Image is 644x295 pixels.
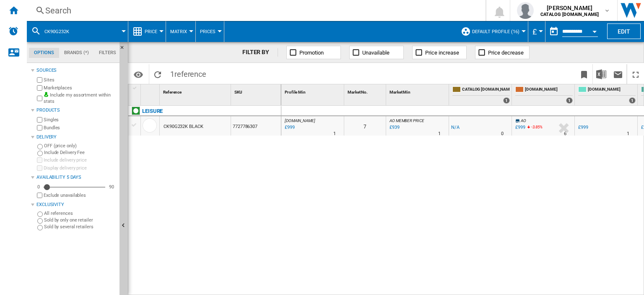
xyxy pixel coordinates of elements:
span: CATALOG [DOMAIN_NAME] [462,86,510,94]
div: Last updated : Thursday, 4 September 2025 12:11 [388,123,400,132]
div: 1 offers sold by AO.COM [629,97,636,104]
md-tab-item: Brands (*) [59,48,94,58]
div: Delivery [36,134,116,141]
span: Matrix [170,29,187,34]
button: Edit [607,23,641,39]
div: £999 [515,125,525,130]
input: Marketplaces [37,85,42,91]
i: % [530,123,535,133]
label: All references [44,210,116,217]
div: CK90G232K BLACK [164,117,203,136]
span: Default profile (16) [472,29,519,34]
label: Singles [44,117,116,123]
span: [DOMAIN_NAME] [525,86,573,94]
button: Unavailable [349,46,404,59]
input: OFF (price only) [37,144,43,149]
button: Bookmark this report [576,64,592,84]
div: Sort None [233,84,281,97]
div: Sort None [161,84,231,97]
div: CATALOG [DOMAIN_NAME] 1 offers sold by CATALOG BEKO.UK [451,84,512,105]
md-tab-item: Filters [94,48,121,58]
label: Marketplaces [44,85,116,91]
span: Price [145,29,157,34]
button: Price decrease [475,46,530,59]
div: Sources [36,67,116,74]
div: Reference Sort None [161,84,231,97]
img: mysite-bg-18x18.png [44,92,49,97]
div: 1 offers sold by AMAZON.CO.UK [566,97,573,104]
label: Sold by several retailers [44,224,116,230]
input: Include delivery price [37,157,42,163]
label: Include my assortment within stats [44,92,116,105]
span: Profile Min [285,90,306,94]
div: Products [36,107,116,114]
button: £ [532,21,541,42]
span: reference [174,70,206,78]
span: Market Min [390,90,410,94]
span: Prices [200,29,216,34]
div: Sort None [346,84,386,97]
span: Promotion [299,50,324,56]
button: Reload [149,64,166,84]
label: Include Delivery Fee [44,149,116,156]
div: 7727786307 [231,116,281,136]
span: AO [521,118,526,123]
label: Exclude unavailables [44,192,116,198]
button: Hide [119,42,130,57]
div: Exclusivity [36,201,116,208]
input: Sold by several retailers [37,225,43,230]
label: Include delivery price [44,157,116,163]
b: CATALOG [DOMAIN_NAME] [540,12,599,17]
img: alerts-logo.svg [8,26,18,36]
input: Display delivery price [37,193,42,198]
label: OFF (price only) [44,143,116,149]
div: £999 [577,123,588,132]
div: CK90G232K [31,21,124,42]
span: Reference [163,90,182,94]
md-menu: Currency [528,21,545,42]
div: Delivery Time : 0 day [501,130,504,138]
button: Open calendar [587,23,602,38]
input: Display delivery price [37,165,42,171]
div: Last updated : Thursday, 4 September 2025 12:11 [283,123,295,132]
img: profile.jpg [517,2,534,19]
div: [DOMAIN_NAME] 1 offers sold by AMAZON.CO.UK [514,84,574,105]
div: Market No. Sort None [346,84,386,97]
span: Price increase [425,50,459,56]
label: Bundles [44,125,116,131]
button: Maximize [627,64,644,84]
span: [PERSON_NAME] [540,4,599,12]
div: Search [45,5,464,16]
div: Delivery Time : 1 day [438,130,441,138]
button: Send this report by email [610,64,626,84]
input: Singles [37,117,42,123]
div: Prices [200,21,220,42]
input: Sold by only one retailer [37,218,43,224]
button: md-calendar [545,23,562,40]
button: Default profile (16) [472,21,524,42]
label: Sold by only one retailer [44,217,116,223]
div: £999 [578,125,588,130]
button: Price [145,21,161,42]
span: Unavailable [362,50,390,56]
button: Download in Excel [593,64,610,84]
span: AO MEMBER PRICE [390,118,424,123]
input: Include Delivery Fee [37,151,43,156]
div: Click to filter on that brand [142,106,163,116]
button: Promotion [286,46,341,59]
div: 1 offers sold by CATALOG BEKO.UK [503,97,510,104]
md-slider: Availability [44,183,105,191]
div: £999 [514,123,525,132]
span: Price decrease [488,50,524,56]
input: Bundles [37,125,42,131]
button: Options [130,67,147,82]
span: £ [532,27,537,36]
div: Delivery Time : 1 day [333,130,336,138]
div: N/A [451,123,460,132]
button: Matrix [170,21,191,42]
span: -3.85 [531,125,540,129]
div: 7 [344,116,386,136]
input: Include my assortment within stats [37,93,42,104]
